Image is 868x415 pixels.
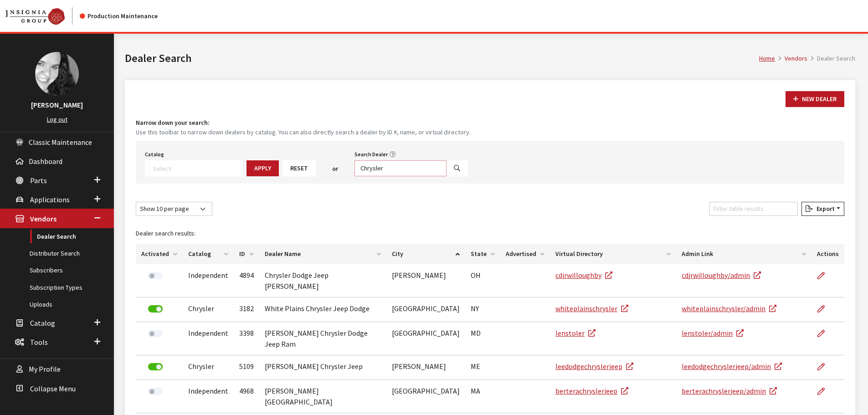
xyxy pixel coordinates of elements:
td: White Plains Chrysler Jeep Dodge [259,297,386,322]
td: 3182 [234,297,259,322]
th: State: activate to sort column ascending [465,244,500,264]
td: NY [465,297,500,322]
td: [GEOGRAPHIC_DATA] [386,322,465,355]
small: Use this toolbar to narrow down dealers by catalog. You can also directly search a dealer by ID #... [136,128,844,137]
th: Dealer Name: activate to sort column ascending [259,244,386,264]
td: [PERSON_NAME] [386,264,465,297]
span: or [332,164,338,174]
td: [GEOGRAPHIC_DATA] [386,380,465,413]
input: Filter table results [709,202,798,216]
a: whiteplainschrysler [555,304,628,313]
textarea: Search [153,164,242,172]
a: cdjrwilloughby [555,271,612,280]
th: Actions [812,244,844,264]
span: Classic Maintenance [29,138,92,147]
th: Admin Link: activate to sort column ascending [676,244,811,264]
a: Edit Dealer [817,322,832,345]
td: MD [465,322,500,355]
td: Chrysler [183,355,234,380]
input: Search [354,160,447,176]
h4: Narrow down your search: [136,118,844,128]
a: berterachryslerjeep/admin [682,386,777,395]
a: cdjrwilloughby/admin [682,271,761,280]
span: My Profile [29,365,61,374]
td: OH [465,264,500,297]
span: Collapse Menu [30,384,76,393]
a: Insignia Group logo [5,7,80,25]
h3: [PERSON_NAME] [9,99,105,110]
td: 5109 [234,355,259,380]
td: Independent [183,322,234,355]
label: Search Dealer [354,150,388,159]
button: Apply [247,160,279,176]
label: Deactivate Dealer [148,305,163,313]
label: Catalog [145,150,164,159]
span: Select [145,160,243,176]
img: Catalog Maintenance [5,8,65,25]
a: berterachryslerjeep [555,386,628,395]
td: 3398 [234,322,259,355]
th: ID: activate to sort column ascending [234,244,259,264]
div: Production Maintenance [80,11,158,21]
th: Catalog: activate to sort column ascending [183,244,234,264]
td: [PERSON_NAME] Chrysler Jeep [259,355,386,380]
a: lenstoler [555,328,596,338]
caption: Dealer search results: [136,223,844,244]
button: Search [446,160,468,176]
span: Catalog [30,318,55,328]
th: Advertised: activate to sort column ascending [500,244,550,264]
span: Export [813,205,835,213]
span: Parts [30,176,47,185]
th: City: activate to sort column ascending [386,244,465,264]
td: [PERSON_NAME] [GEOGRAPHIC_DATA] [259,380,386,413]
a: lenstoler/admin [682,328,744,338]
td: MA [465,380,500,413]
a: leedodgechryslerjeep/admin [682,362,782,371]
li: Dealer Search [807,54,855,63]
button: Export [801,202,844,216]
td: 4968 [234,380,259,413]
td: [PERSON_NAME] [386,355,465,380]
img: Khrystal Dorton [35,52,79,96]
td: [PERSON_NAME] Chrysler Dodge Jeep Ram [259,322,386,355]
td: Chrysler [183,297,234,322]
th: Virtual Directory: activate to sort column ascending [550,244,677,264]
a: Home [759,54,775,62]
td: Chrysler Dodge Jeep [PERSON_NAME] [259,264,386,297]
td: ME [465,355,500,380]
label: Deactivate Dealer [148,363,163,370]
label: Activate Dealer [148,330,163,337]
span: Dashboard [29,157,62,166]
th: Activated: activate to sort column ascending [136,244,183,264]
td: Independent [183,380,234,413]
a: Edit Dealer [817,264,832,287]
span: Applications [30,195,70,204]
span: Tools [30,338,48,347]
button: Reset [282,160,316,176]
td: [GEOGRAPHIC_DATA] [386,297,465,322]
a: Edit Dealer [817,297,832,320]
span: Vendors [30,215,56,224]
a: Edit Dealer [817,380,832,403]
h1: Dealer Search [125,50,759,67]
td: Independent [183,264,234,297]
label: Activate Dealer [148,272,163,279]
a: leedodgechryslerjeep [555,362,633,371]
td: 4894 [234,264,259,297]
a: Log out [47,115,67,123]
a: whiteplainschrysler/admin [682,304,776,313]
li: Vendors [775,54,807,63]
a: Edit Dealer [817,355,832,378]
label: Activate Dealer [148,388,163,395]
button: New Dealer [786,91,844,107]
